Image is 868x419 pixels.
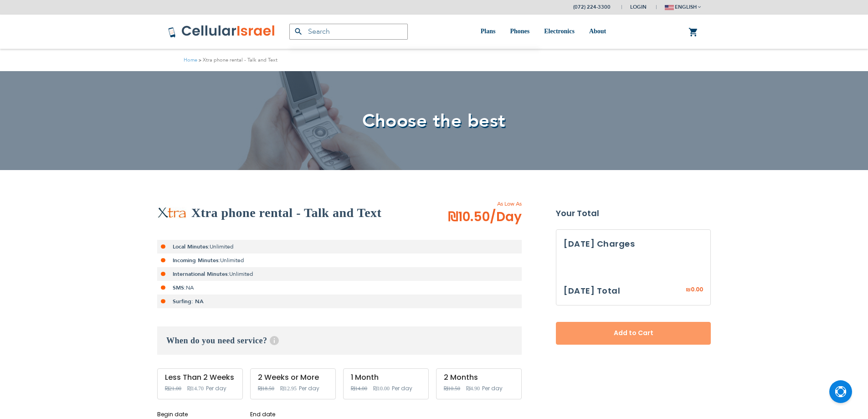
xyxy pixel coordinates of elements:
input: Search [289,24,408,40]
li: Unlimited [157,267,522,281]
span: Choose the best [362,109,506,134]
span: ₪14.00 [351,385,367,392]
span: Help [270,336,279,345]
a: (072) 224-3300 [573,4,611,10]
div: 2 Weeks or More [258,373,328,382]
span: ₪10.00 [373,385,390,392]
strong: International Minutes: [173,270,229,278]
label: End date [250,410,336,419]
li: NA [157,281,522,295]
span: Per day [392,384,412,393]
label: Begin date [157,410,243,419]
li: Xtra phone rental - Talk and Text [197,56,277,64]
span: As Low As [423,200,522,208]
span: Per day [299,384,319,393]
h3: When do you need service? [157,326,522,355]
strong: Your Total [556,207,711,220]
h3: [DATE] Total [564,284,620,298]
div: Less Than 2 Weeks [165,373,235,382]
img: english [665,5,674,10]
div: 1 Month [351,373,421,382]
span: 0.00 [691,285,703,293]
img: Cellular Israel Logo [168,25,276,38]
h3: [DATE] Charges [564,237,703,251]
strong: Local Minutes: [173,243,210,250]
span: Plans [481,28,496,35]
span: ₪10.50 [448,208,522,226]
div: 2 Months [444,373,514,382]
span: ₪12.95 [280,385,297,392]
a: Phones [510,15,529,49]
button: english [665,0,701,14]
span: ₪10.50 [444,385,460,392]
span: Login [630,4,647,10]
a: Plans [481,15,496,49]
li: Unlimited [157,253,522,267]
li: Unlimited [157,240,522,253]
strong: SMS: [173,284,186,291]
span: ₪14.70 [187,385,204,392]
span: Phones [510,28,529,35]
span: ₪21.00 [165,385,181,392]
span: ₪ [686,286,691,294]
a: Home [184,57,197,63]
strong: Incoming Minutes: [173,257,220,264]
span: Per day [482,384,503,393]
img: Xtra phone rental - Talk and Text [157,207,187,219]
span: Per day [206,384,226,393]
h2: Xtra phone rental - Talk and Text [191,204,381,222]
span: Electronics [544,28,575,35]
a: Electronics [544,15,575,49]
span: About [589,28,606,35]
span: ₪18.50 [258,385,274,392]
span: /Day [490,208,522,226]
span: ₪4.90 [466,385,480,392]
strong: Surfing: NA [173,298,204,305]
a: About [589,15,606,49]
